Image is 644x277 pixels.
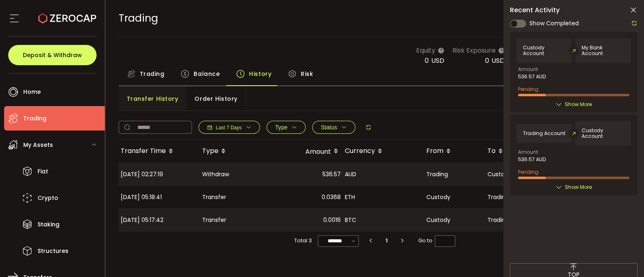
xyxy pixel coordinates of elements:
[37,219,60,230] span: Staking
[485,56,489,65] span: 0
[487,193,509,202] span: Trading
[345,193,355,202] span: ETH
[267,121,306,134] button: Type
[452,45,496,55] span: Risk Exposure
[194,66,220,82] span: Balance
[261,144,343,158] div: Amount
[485,144,547,158] div: To
[312,121,355,134] button: Status
[518,74,546,80] span: 536.57 AUD
[345,170,356,179] span: AUD
[23,113,46,124] span: Trading
[323,215,341,225] span: 0.0016
[275,124,287,131] span: Type
[343,144,424,158] div: Currency
[216,125,242,131] span: Last 7 Days
[565,183,592,191] span: Show More
[518,157,546,162] span: 536.57 AUD
[523,131,565,136] span: Trading Account
[37,166,48,177] span: Fiat
[418,235,455,246] span: Go to
[487,215,509,225] span: Trading
[529,19,579,28] span: Show Completed
[249,66,271,82] span: History
[202,215,226,225] span: Transfer
[119,11,158,25] span: Trading
[426,193,450,202] span: Custody
[523,45,566,56] span: Custody Account
[194,91,237,107] span: Order History
[518,150,538,155] span: Amount
[294,235,312,246] span: Total 3
[518,86,538,93] span: Pending
[487,170,512,179] span: Custody
[37,245,68,257] span: Structures
[492,56,505,65] span: USD
[582,128,624,139] span: Custody Account
[379,235,394,246] li: 1
[121,193,162,202] span: [DATE] 05:18:41
[426,215,450,225] span: Custody
[200,144,261,158] div: Type
[121,215,163,225] span: [DATE] 05:17:42
[582,45,624,56] span: My Bank Account
[121,170,163,179] span: [DATE] 02:27:19
[127,91,179,107] span: Transfer History
[425,56,429,65] span: 0
[23,86,41,98] span: Home
[518,168,538,175] span: Pending
[345,215,356,225] span: BTC
[140,66,165,82] span: Trading
[426,170,448,179] span: Trading
[431,56,444,65] span: USD
[510,7,560,13] span: Recent Activity
[37,192,58,204] span: Crypto
[424,144,485,158] div: From
[23,52,82,58] span: Deposit & Withdraw
[549,189,644,277] iframe: Chat Widget
[565,100,592,109] span: Show More
[301,66,313,82] span: Risk
[8,45,97,65] button: Deposit & Withdraw
[23,139,53,151] span: My Assets
[202,193,226,202] span: Transfer
[518,67,538,72] span: Amount
[322,193,341,202] span: 0.0368
[202,170,229,179] span: Withdraw
[198,121,260,134] button: Last 7 Days
[119,144,200,158] div: Transfer Time
[322,170,341,179] span: 536.57
[416,45,435,55] span: Equity
[321,124,337,131] span: Status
